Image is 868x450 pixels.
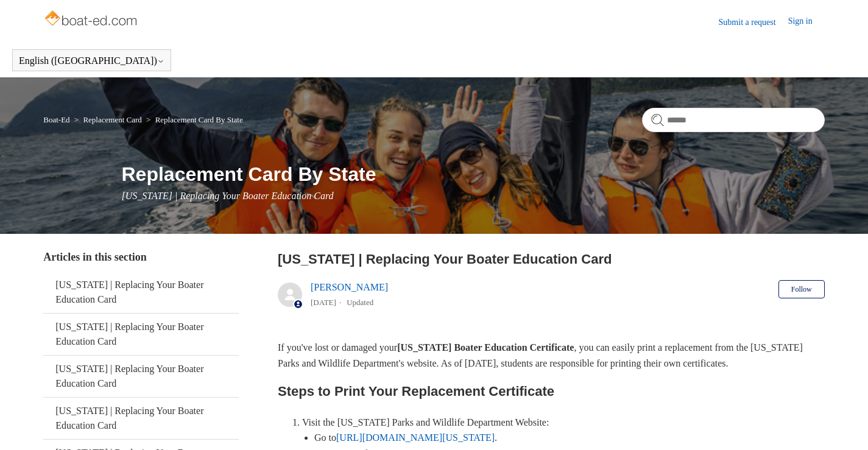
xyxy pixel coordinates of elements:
li: Replacement Card By State [144,115,243,124]
span: [US_STATE] | Replacing Your Boater Education Card [122,191,334,201]
button: English ([GEOGRAPHIC_DATA]) [19,55,164,66]
a: [US_STATE] | Replacing Your Boater Education Card [43,356,239,397]
li: Updated [347,298,373,307]
a: Boat-Ed [43,115,69,124]
time: 05/22/2024, 13:46 [311,298,336,307]
li: Go to . [314,430,825,446]
div: Live chat [827,409,859,441]
span: Articles in this section [43,251,146,263]
li: Replacement Card [72,115,144,124]
h2: Texas | Replacing Your Boater Education Card [278,249,825,269]
a: Replacement Card [83,115,141,124]
strong: [US_STATE] Boater Education Certificate [397,342,574,353]
li: Visit the [US_STATE] Parks and Wildlife Department Website: [302,415,825,446]
h1: Replacement Card By State [122,160,825,189]
img: Boat-Ed Help Center home page [43,7,140,32]
a: [US_STATE] | Replacing Your Boater Education Card [43,398,239,439]
p: If you've lost or damaged your , you can easily print a replacement from the [US_STATE] Parks and... [278,340,825,371]
a: [URL][DOMAIN_NAME][US_STATE] [336,432,495,443]
a: Sign in [788,15,825,29]
button: Follow Article [778,280,825,298]
a: [PERSON_NAME] [311,282,388,292]
li: Boat-Ed [43,115,72,124]
a: [US_STATE] | Replacing Your Boater Education Card [43,272,239,313]
a: Replacement Card By State [155,115,243,124]
h2: Steps to Print Your Replacement Certificate [278,381,825,402]
input: Search [642,108,825,132]
a: Submit a request [719,16,788,29]
a: [US_STATE] | Replacing Your Boater Education Card [43,314,239,355]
